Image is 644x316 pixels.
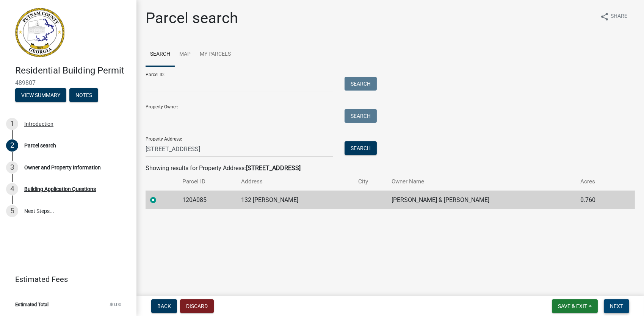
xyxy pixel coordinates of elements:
div: 1 [6,118,18,130]
button: Back [151,299,177,313]
div: 5 [6,205,18,217]
td: [PERSON_NAME] & [PERSON_NAME] [387,191,576,209]
h4: Residential Building Permit [15,65,130,76]
img: Putnam County, Georgia [15,8,64,57]
span: Share [611,12,627,21]
button: Discard [180,299,214,313]
div: 2 [6,139,18,152]
a: My Parcels [195,42,235,67]
a: Search [146,42,175,67]
button: Next [604,299,629,313]
span: Back [157,303,171,309]
span: Next [610,303,623,309]
span: 489807 [15,79,121,86]
th: City [354,173,387,191]
span: Estimated Total [15,302,49,307]
button: Save & Exit [552,299,598,313]
i: share [600,12,609,21]
button: View Summary [15,88,66,102]
span: $0.00 [110,302,121,307]
div: 4 [6,183,18,195]
button: Search [345,109,377,123]
button: Search [345,77,377,91]
div: 3 [6,161,18,174]
div: Owner and Property Information [24,165,101,170]
button: Notes [69,88,98,102]
td: 132 [PERSON_NAME] [237,191,354,209]
button: shareShare [594,9,633,24]
th: Owner Name [387,173,576,191]
div: Showing results for Property Address: [146,164,635,173]
span: Save & Exit [558,303,587,309]
th: Acres [576,173,619,191]
a: Estimated Fees [6,272,124,287]
th: Address [237,173,354,191]
wm-modal-confirm: Summary [15,92,66,99]
th: Parcel ID [178,173,237,191]
h1: Parcel search [146,9,238,27]
td: 120A085 [178,191,237,209]
div: Parcel search [24,143,56,148]
strong: [STREET_ADDRESS] [246,164,301,172]
div: Building Application Questions [24,186,96,192]
button: Search [345,141,377,155]
div: Introduction [24,121,53,127]
wm-modal-confirm: Notes [69,92,98,99]
a: Map [175,42,195,67]
td: 0.760 [576,191,619,209]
